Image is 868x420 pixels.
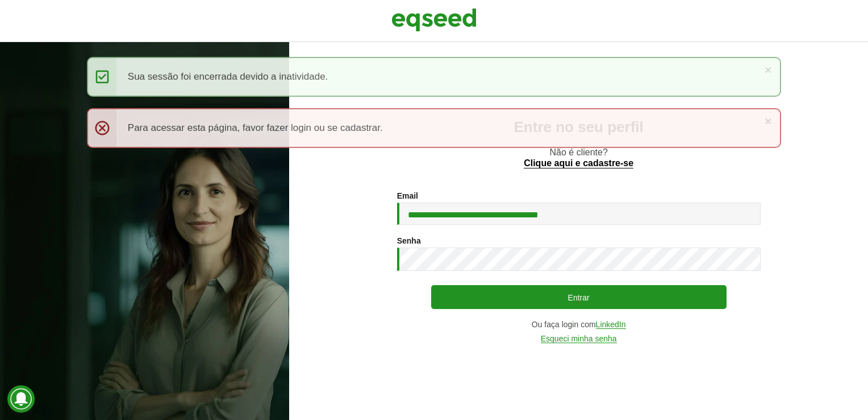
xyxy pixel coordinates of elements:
img: EqSeed Logo [391,6,477,34]
a: Esqueci minha senha [541,335,617,343]
button: Entrar [431,285,727,309]
a: × [765,115,771,127]
div: Sua sessão foi encerrada devido a inatividade. [87,57,781,97]
div: Ou faça login com [397,320,761,329]
a: LinkedIn [596,320,626,329]
label: Senha [397,237,421,245]
a: × [765,64,771,76]
label: Email [397,192,418,200]
a: Clique aqui e cadastre-se [524,159,633,168]
div: Para acessar esta página, favor fazer login ou se cadastrar. [87,108,781,148]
